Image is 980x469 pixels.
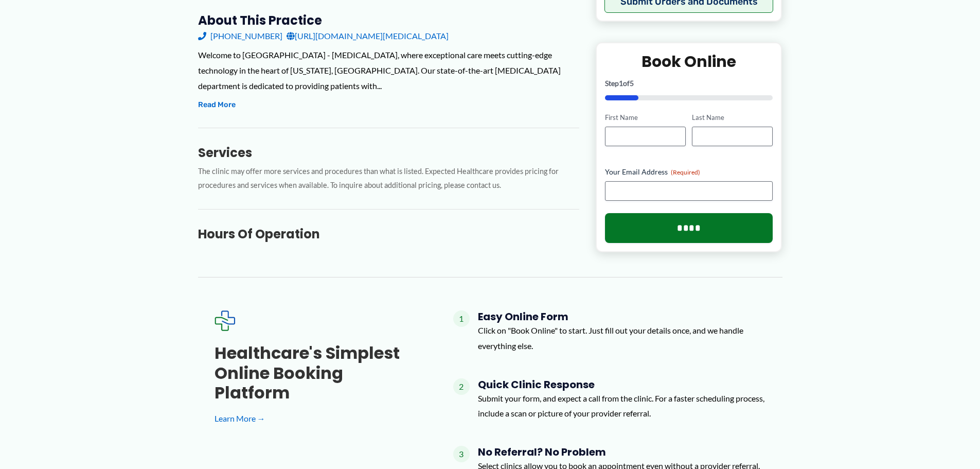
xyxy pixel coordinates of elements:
a: [URL][DOMAIN_NAME][MEDICAL_DATA] [287,28,449,44]
h4: Easy Online Form [478,310,766,323]
button: Read More [198,99,236,111]
p: Submit your form, and expect a call from the clinic. For a faster scheduling process, include a s... [478,391,766,421]
h3: Healthcare's simplest online booking platform [215,343,420,403]
span: 1 [453,310,470,327]
h3: Services [198,145,579,161]
h4: No Referral? No Problem [478,446,766,458]
h3: About this practice [198,12,579,28]
span: 1 [619,79,623,88]
h2: Book Online [605,52,773,72]
h3: Hours of Operation [198,226,579,242]
p: Step of [605,80,773,88]
label: Last Name [692,113,773,123]
img: Expected Healthcare Logo [215,310,235,331]
span: 2 [453,378,470,395]
h4: Quick Clinic Response [478,378,766,391]
a: [PHONE_NUMBER] [198,28,282,44]
div: Welcome to [GEOGRAPHIC_DATA] - [MEDICAL_DATA], where exceptional care meets cutting-edge technolo... [198,47,579,93]
span: 3 [453,446,470,462]
p: The clinic may offer more services and procedures than what is listed. Expected Healthcare provid... [198,165,579,193]
span: 5 [630,79,634,88]
label: Your Email Address [605,167,773,177]
span: (Required) [671,168,700,176]
a: Learn More → [215,411,420,426]
p: Click on "Book Online" to start. Just fill out your details once, and we handle everything else. [478,323,766,353]
label: First Name [605,113,686,123]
